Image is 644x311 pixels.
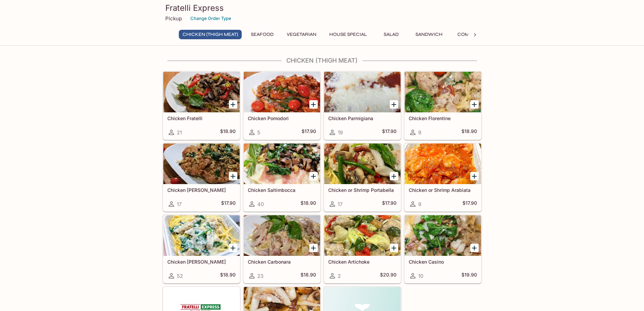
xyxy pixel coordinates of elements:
h5: $18.90 [301,200,316,208]
a: Chicken Parmigiana19$17.90 [324,71,401,140]
a: Chicken [PERSON_NAME]52$18.90 [163,215,240,283]
span: 10 [418,273,423,279]
h5: $17.90 [382,200,397,208]
span: 17 [177,201,182,207]
h5: $17.90 [302,128,316,136]
h5: Chicken Parmigiana [328,115,397,121]
button: Add Chicken Carbonara [309,244,318,252]
h5: Chicken or Shrimp Arabiata [409,187,477,193]
button: Add Chicken Casino [470,244,479,252]
button: Add Chicken Basilio [229,172,237,180]
div: Chicken or Shrimp Arabiata [405,143,481,184]
button: Chicken (Thigh Meat) [179,30,242,39]
span: 2 [338,273,341,279]
h5: Chicken Saltimbocca [248,187,316,193]
h5: Chicken Carbonara [248,259,316,265]
button: Seafood [247,30,278,39]
span: 9 [418,201,421,207]
a: Chicken Casino10$19.90 [404,215,481,283]
span: 9 [418,129,421,136]
div: Chicken or Shrimp Portabella [324,143,401,184]
span: 23 [257,273,263,279]
a: Chicken [PERSON_NAME]17$17.90 [163,143,240,212]
button: Add Chicken Saltimbocca [309,172,318,180]
div: Chicken Artichoke [324,215,401,256]
h5: $18.90 [220,272,236,280]
h5: Chicken or Shrimp Portabella [328,187,397,193]
button: Add Chicken Florentine [470,100,479,109]
a: Chicken Florentine9$18.90 [404,71,481,140]
span: 5 [257,129,260,136]
h4: Chicken (Thigh Meat) [163,57,482,64]
h5: Chicken Artichoke [328,259,397,265]
a: Chicken or Shrimp Arabiata9$17.90 [404,143,481,212]
a: Chicken Saltimbocca40$18.90 [243,143,320,212]
h5: Chicken [PERSON_NAME] [167,259,236,265]
a: Chicken Pomodori5$17.90 [243,71,320,140]
button: Add Chicken or Shrimp Portabella [390,172,398,180]
button: Add Chicken Pomodori [309,100,318,109]
button: Salad [376,30,406,39]
h5: $17.90 [221,200,236,208]
div: Chicken Fratelli [163,72,240,112]
button: House Special [326,30,371,39]
a: Chicken Fratelli21$18.90 [163,71,240,140]
h5: Chicken Casino [409,259,477,265]
div: Chicken Florentine [405,72,481,112]
button: Add Chicken Alfredo [229,244,237,252]
h5: Chicken Pomodori [248,115,316,121]
span: 40 [257,201,264,207]
div: Chicken Alfredo [163,215,240,256]
div: Chicken Casino [405,215,481,256]
div: Chicken Pomodori [244,72,320,112]
div: Chicken Saltimbocca [244,143,320,184]
h3: Fratelli Express [165,3,479,13]
a: Chicken Artichoke2$20.90 [324,215,401,283]
div: Chicken Basilio [163,143,240,184]
div: Chicken Carbonara [244,215,320,256]
span: 21 [177,129,182,136]
button: Add Chicken or Shrimp Arabiata [470,172,479,180]
button: Combo [452,30,482,39]
h5: $17.90 [382,128,397,136]
h5: Chicken Fratelli [167,115,236,121]
span: 52 [177,273,183,279]
h5: $18.90 [220,128,236,136]
a: Chicken Carbonara23$18.90 [243,215,320,283]
button: Add Chicken Parmigiana [390,100,398,109]
h5: $20.90 [380,272,397,280]
h5: Chicken [PERSON_NAME] [167,187,236,193]
button: Add Chicken Fratelli [229,100,237,109]
h5: $19.90 [461,272,477,280]
p: Pickup [165,15,182,22]
button: Change Order Type [187,13,234,24]
button: Sandwich [412,30,446,39]
h5: $18.90 [461,128,477,136]
h5: $18.90 [301,272,316,280]
span: 19 [338,129,343,136]
button: Add Chicken Artichoke [390,244,398,252]
h5: Chicken Florentine [409,115,477,121]
span: 17 [338,201,342,207]
button: Vegetarian [283,30,320,39]
a: Chicken or Shrimp Portabella17$17.90 [324,143,401,212]
h5: $17.90 [462,200,477,208]
div: Chicken Parmigiana [324,72,401,112]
